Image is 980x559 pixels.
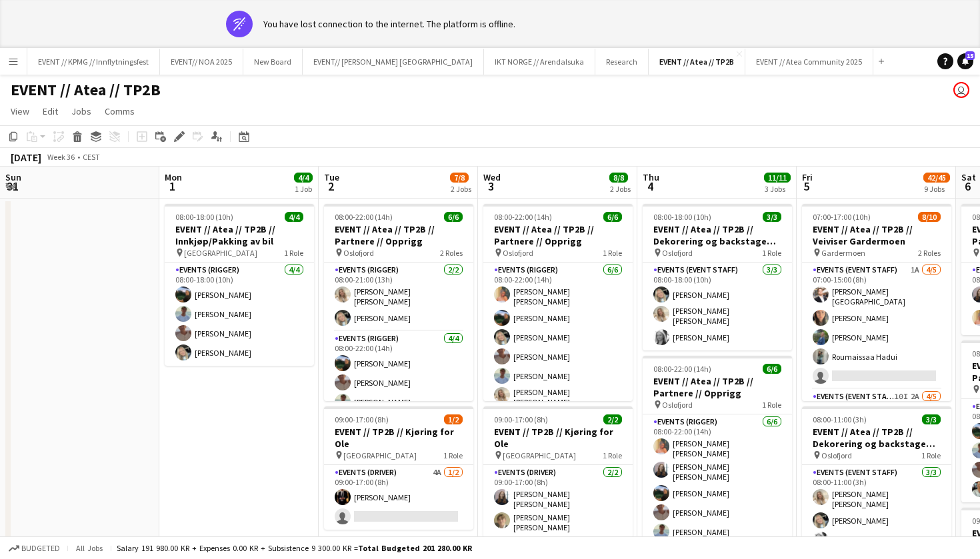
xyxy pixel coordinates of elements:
[21,544,60,553] span: Budgeted
[918,212,941,222] span: 8/10
[324,204,473,401] app-job-card: 08:00-22:00 (14h)6/6EVENT // Atea // TP2B // Partnere // Opprigg Oslofjord2 RolesEvents (Rigger)2...
[603,248,622,258] span: 1 Role
[821,248,865,258] span: Gardermoen
[649,49,745,75] button: EVENT // Atea // TP2B
[957,53,973,69] a: 15
[763,364,781,374] span: 6/6
[821,450,852,460] span: Oslofjord
[165,171,182,183] span: Mon
[813,414,867,424] span: 08:00-11:00 (3h)
[921,450,941,460] span: 1 Role
[450,173,469,183] span: 7/8
[484,49,595,75] button: IKT NORGE // Arendalsuka
[802,389,951,516] app-card-role: Events (Event Staff)10I2A4/5
[324,171,339,183] span: Tue
[965,51,975,60] span: 15
[11,151,41,164] div: [DATE]
[5,103,35,120] a: View
[165,204,314,366] app-job-card: 08:00-18:00 (10h)4/4EVENT // Atea // TP2B // Innkjøp/Pakking av bil [GEOGRAPHIC_DATA]1 RoleEvents...
[603,450,622,460] span: 1 Role
[324,465,473,530] app-card-role: Events (Driver)4A1/209:00-17:00 (8h)[PERSON_NAME]
[444,212,463,222] span: 6/6
[483,171,501,183] span: Wed
[483,204,633,401] app-job-card: 08:00-22:00 (14h)6/6EVENT // Atea // TP2B // Partnere // Opprigg Oslofjord1 RoleEvents (Rigger)6/...
[43,105,58,117] span: Edit
[243,49,303,75] button: New Board
[923,173,950,183] span: 42/45
[802,204,951,401] app-job-card: 07:00-17:00 (10h)8/10EVENT // Atea // TP2B // Veiviser Gardermoen Gardermoen2 RolesEvents (Event ...
[451,184,471,194] div: 2 Jobs
[609,173,628,183] span: 8/8
[324,223,473,247] h3: EVENT // Atea // TP2B // Partnere // Opprigg
[494,414,548,424] span: 09:00-17:00 (8h)
[343,450,417,460] span: [GEOGRAPHIC_DATA]
[643,356,792,553] app-job-card: 08:00-22:00 (14h)6/6EVENT // Atea // TP2B // Partnere // Opprigg Oslofjord1 RoleEvents (Rigger)6/...
[105,105,135,117] span: Comms
[440,248,463,258] span: 2 Roles
[503,450,576,460] span: [GEOGRAPHIC_DATA]
[662,248,693,258] span: Oslofjord
[802,171,813,183] span: Fri
[343,248,374,258] span: Oslofjord
[324,331,473,438] app-card-role: Events (Rigger)4/408:00-22:00 (14h)[PERSON_NAME][PERSON_NAME][PERSON_NAME]
[483,426,633,450] h3: EVENT // TP2B // Kjøring for Ole
[5,171,21,183] span: Sun
[163,179,182,194] span: 1
[284,248,303,258] span: 1 Role
[643,375,792,399] h3: EVENT // Atea // TP2B // Partnere // Opprigg
[483,465,633,538] app-card-role: Events (Driver)2/209:00-17:00 (8h)[PERSON_NAME] [PERSON_NAME][PERSON_NAME] [PERSON_NAME]
[603,414,622,424] span: 2/2
[918,248,941,258] span: 2 Roles
[303,49,484,75] button: EVENT// [PERSON_NAME] [GEOGRAPHIC_DATA]
[813,212,871,222] span: 07:00-17:00 (10h)
[443,450,463,460] span: 1 Role
[494,212,552,222] span: 08:00-22:00 (14h)
[263,18,515,30] div: You have lost connection to the internet. The platform is offline.
[643,223,792,247] h3: EVENT // Atea // TP2B // Dekorering og backstage oppsett
[324,426,473,450] h3: EVENT // TP2B // Kjøring for Ole
[765,184,790,194] div: 3 Jobs
[83,152,100,162] div: CEST
[294,173,313,183] span: 4/4
[483,406,633,538] app-job-card: 09:00-17:00 (8h)2/2EVENT // TP2B // Kjøring for Ole [GEOGRAPHIC_DATA]1 RoleEvents (Driver)2/209:0...
[641,179,659,194] span: 4
[175,212,233,222] span: 08:00-18:00 (10h)
[165,263,314,366] app-card-role: Events (Rigger)4/408:00-18:00 (10h)[PERSON_NAME][PERSON_NAME][PERSON_NAME][PERSON_NAME]
[27,49,160,75] button: EVENT // KPMG // Innflytningsfest
[7,541,62,556] button: Budgeted
[802,263,951,389] app-card-role: Events (Event Staff)1A4/507:00-15:00 (8h)[PERSON_NAME][GEOGRAPHIC_DATA][PERSON_NAME][PERSON_NAME]...
[44,152,77,162] span: Week 36
[481,179,501,194] span: 3
[11,80,161,100] h1: EVENT // Atea // TP2B
[99,103,140,120] a: Comms
[953,82,969,98] app-user-avatar: Ylva Barane
[184,248,257,258] span: [GEOGRAPHIC_DATA]
[762,400,781,410] span: 1 Role
[959,179,976,194] span: 6
[763,212,781,222] span: 3/3
[762,248,781,258] span: 1 Role
[745,49,873,75] button: EVENT // Atea Community 2025
[924,184,949,194] div: 9 Jobs
[165,223,314,247] h3: EVENT // Atea // TP2B // Innkjøp/Pakking av bil
[653,212,711,222] span: 08:00-18:00 (10h)
[643,171,659,183] span: Thu
[37,103,63,120] a: Edit
[3,179,21,194] span: 31
[643,263,792,350] app-card-role: Events (Event Staff)3/308:00-18:00 (10h)[PERSON_NAME][PERSON_NAME] [PERSON_NAME][PERSON_NAME]
[324,406,473,530] app-job-card: 09:00-17:00 (8h)1/2EVENT // TP2B // Kjøring for Ole [GEOGRAPHIC_DATA]1 RoleEvents (Driver)4A1/209...
[335,212,393,222] span: 08:00-22:00 (14h)
[11,105,29,117] span: View
[610,184,631,194] div: 2 Jobs
[662,400,693,410] span: Oslofjord
[653,364,711,374] span: 08:00-22:00 (14h)
[71,105,91,117] span: Jobs
[117,543,472,553] div: Salary 191 980.00 KR + Expenses 0.00 KR + Subsistence 9 300.00 KR =
[802,426,951,450] h3: EVENT // Atea // TP2B // Dekorering og backstage oppsett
